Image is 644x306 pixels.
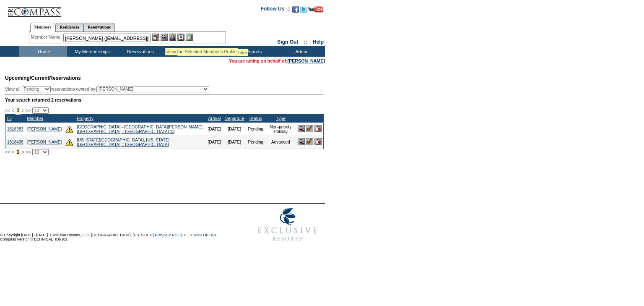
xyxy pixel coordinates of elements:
[229,46,277,57] td: Reports
[19,46,67,57] td: Home
[115,46,164,57] td: Reservations
[11,149,14,154] span: <
[189,233,218,237] a: TERMS OF USE
[229,58,325,63] font: You are acting on behalf of:
[5,75,49,81] span: Upcoming/Current
[16,148,21,156] span: 1
[246,123,265,136] td: Pending
[5,108,10,113] span: <<
[261,5,291,15] td: Follow Us ::
[292,8,299,13] a: Become our fan on Facebook
[304,39,307,45] span: ::
[77,125,203,134] a: [GEOGRAPHIC_DATA] - [GEOGRAPHIC_DATA][PERSON_NAME], [GEOGRAPHIC_DATA] :: [GEOGRAPHIC_DATA] 13
[65,126,73,133] img: There are insufficient days and/or tokens to cover this reservation
[161,34,168,41] img: View
[300,8,307,13] a: Follow us on Twitter
[306,138,313,145] img: Confirm Reservation
[314,138,322,145] img: Cancel Reservation
[208,116,221,121] a: Arrival
[308,6,323,13] img: Subscribe to our YouTube Channel
[169,34,176,41] img: Impersonate
[166,49,237,54] div: View the Selected Member's Profile
[288,58,325,63] a: [PERSON_NAME]
[152,34,159,41] img: b_edit.gif
[265,136,296,149] td: Advanced
[313,39,324,45] a: Help
[22,108,24,113] span: >
[298,138,305,145] img: View Reservation
[27,116,43,121] a: Member
[27,127,62,131] a: [PERSON_NAME]
[206,123,223,136] td: [DATE]
[31,34,63,41] div: Member Name:
[65,139,73,146] img: There are insufficient days and/or tokens to cover this reservation
[5,75,81,81] span: Reservations
[83,23,115,31] a: Reservations
[55,23,83,31] a: Residences
[314,125,322,132] img: Cancel Reservation
[26,149,31,154] span: >>
[22,149,24,154] span: >
[300,6,307,13] img: Follow us on Twitter
[298,125,305,132] img: View Reservation
[276,116,286,121] a: Type
[77,116,93,121] a: Property
[67,46,115,57] td: My Memberships
[164,46,229,57] td: Vacation Collection
[7,140,23,144] a: 1818436
[225,116,244,121] a: Departure
[223,136,246,149] td: [DATE]
[206,136,223,149] td: [DATE]
[277,39,298,45] a: Sign Out
[306,125,313,132] img: Confirm Reservation
[223,123,246,136] td: [DATE]
[26,108,31,113] span: >>
[5,149,10,154] span: <<
[292,6,299,13] img: Become our fan on Facebook
[77,138,169,147] a: [US_STATE][GEOGRAPHIC_DATA], [US_STATE][GEOGRAPHIC_DATA] :: [GEOGRAPHIC_DATA]
[265,123,296,136] td: Non-priority Holiday
[16,106,21,115] span: 1
[308,8,323,13] a: Subscribe to our YouTube Channel
[7,116,12,121] a: ID
[246,136,265,149] td: Pending
[250,204,325,246] img: Exclusive Resorts
[277,46,325,57] td: Admin
[155,233,186,237] a: PRIVACY POLICY
[27,140,62,144] a: [PERSON_NAME]
[7,127,23,131] a: 1816983
[5,97,324,102] div: Your search returned 2 reservations
[177,34,184,41] img: Reservations
[30,23,56,32] a: Members
[186,34,193,41] img: b_calculator.gif
[5,86,213,92] div: View all: reservations owned by:
[249,116,262,121] a: Status
[11,108,14,113] span: <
